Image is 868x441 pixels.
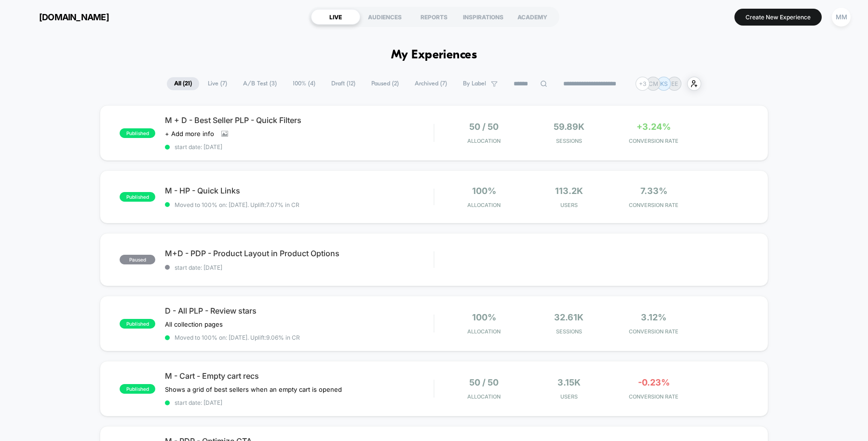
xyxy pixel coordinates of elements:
div: REPORTS [409,9,459,25]
div: AUDIENCES [360,9,409,25]
span: All ( 21 ) [167,77,199,90]
span: Paused ( 2 ) [364,77,406,90]
span: Sessions [529,138,609,144]
span: -0.23% [638,377,670,387]
span: +3.24% [637,122,671,132]
span: CONVERSION RATE [614,202,694,208]
span: CONVERSION RATE [614,328,694,335]
span: 7.33% [640,186,667,196]
span: published [120,384,155,394]
span: 50 / 50 [469,377,499,387]
span: Allocation [467,328,501,335]
span: Users [529,202,609,208]
span: + Add more info [165,130,214,138]
div: ACADEMY [508,9,557,25]
div: LIVE [311,9,360,25]
span: paused [120,255,155,264]
span: By Label [463,80,486,87]
span: published [120,128,155,138]
span: Allocation [467,393,501,400]
span: start date: [DATE] [165,264,434,271]
p: EE [671,80,678,87]
span: M+D - PDP - Product Layout in Product Options [165,248,434,258]
span: Moved to 100% on: [DATE] . Uplift: 9.06% in CR [175,334,300,341]
span: Sessions [529,328,609,335]
span: Live ( 7 ) [201,77,234,90]
h1: My Experiences [391,48,477,62]
span: 3.12% [641,312,666,322]
span: D - All PLP - Review stars [165,306,434,316]
span: A/B Test ( 3 ) [236,77,284,90]
p: KS [660,80,668,87]
p: CM [649,80,658,87]
button: [DOMAIN_NAME] [14,9,112,25]
span: Draft ( 12 ) [324,77,363,90]
div: + 3 [636,77,650,91]
span: published [120,192,155,202]
span: CONVERSION RATE [614,393,694,400]
span: 50 / 50 [469,122,499,132]
span: start date: [DATE] [165,399,434,406]
span: published [120,319,155,329]
span: 100% ( 4 ) [285,77,323,90]
span: Shows a grid of best sellers when an empty cart is opened [165,386,342,393]
span: Allocation [467,138,501,144]
span: 100% [472,186,496,196]
span: M + D - Best Seller PLP - Quick Filters [165,115,434,125]
span: start date: [DATE] [165,143,434,151]
span: Users [529,393,609,400]
span: All collection pages [165,320,223,328]
span: M - Cart - Empty cart recs [165,371,434,381]
span: Moved to 100% on: [DATE] . Uplift: 7.07% in CR [175,201,299,208]
span: 3.15k [557,377,581,387]
span: 59.89k [554,122,584,132]
span: CONVERSION RATE [614,138,694,144]
span: M - HP - Quick Links [165,186,434,195]
span: [DOMAIN_NAME] [39,12,109,22]
span: 32.61k [554,312,583,322]
span: 100% [472,312,496,322]
span: Allocation [467,202,501,208]
span: Archived ( 7 ) [407,77,454,90]
button: MM [829,7,854,27]
div: INSPIRATIONS [459,9,508,25]
button: Create New Experience [734,9,822,26]
div: MM [832,8,851,27]
span: 113.2k [555,186,583,196]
